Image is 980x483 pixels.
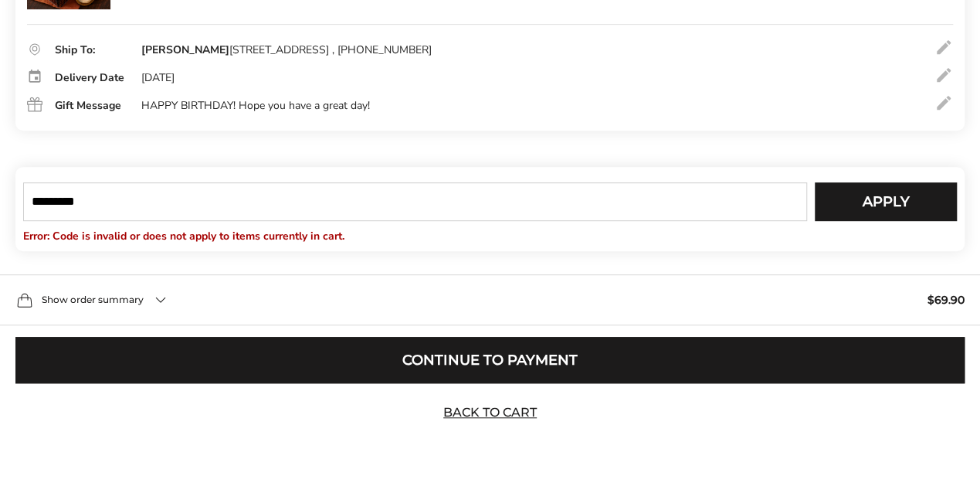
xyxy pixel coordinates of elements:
div: HAPPY BIRTHDAY! Hope you have a great day! [141,99,370,113]
span: Apply [863,195,910,209]
button: Apply [815,182,957,221]
span: $69.90 [927,294,965,305]
div: Ship To: [55,45,126,56]
div: [DATE] [141,71,175,85]
div: Gift Message [55,100,126,111]
button: Continue to Payment [15,337,965,383]
a: Back to Cart [436,404,544,421]
div: Delivery Date [55,73,126,83]
div: [STREET_ADDRESS] , [PHONE_NUMBER] [141,43,432,57]
p: Error: Code is invalid or does not apply to items currently in cart. [23,229,957,243]
span: Show order summary [42,295,144,304]
strong: [PERSON_NAME] [141,43,229,57]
